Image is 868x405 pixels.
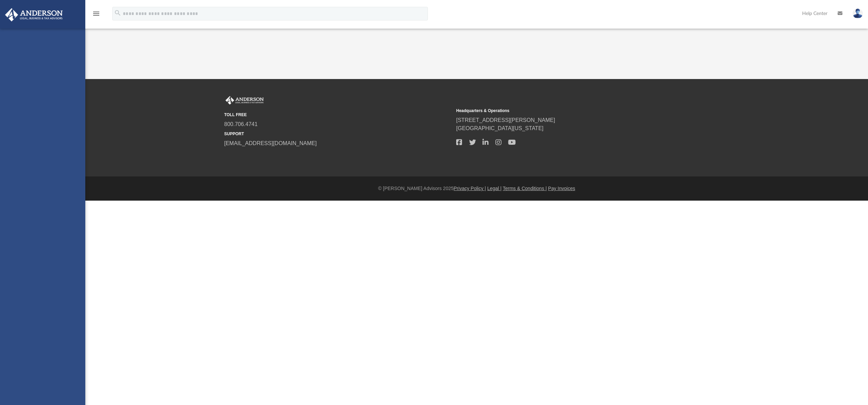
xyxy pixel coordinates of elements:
[224,112,451,118] small: TOLL FREE
[224,140,317,146] a: [EMAIL_ADDRESS][DOMAIN_NAME]
[3,8,65,21] img: Anderson Advisors Platinum Portal
[92,13,100,18] a: menu
[454,186,486,191] a: Privacy Policy |
[487,186,502,191] a: Legal |
[503,186,547,191] a: Terms & Conditions |
[456,108,683,114] small: Headquarters & Operations
[456,125,544,131] a: [GEOGRAPHIC_DATA][US_STATE]
[224,121,258,127] a: 800.706.4741
[548,186,575,191] a: Pay Invoices
[853,9,863,18] img: User Pic
[114,9,121,17] i: search
[224,96,265,105] img: Anderson Advisors Platinum Portal
[456,117,555,123] a: [STREET_ADDRESS][PERSON_NAME]
[224,131,451,137] small: SUPPORT
[85,185,868,192] div: © [PERSON_NAME] Advisors 2025
[92,10,100,18] i: menu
